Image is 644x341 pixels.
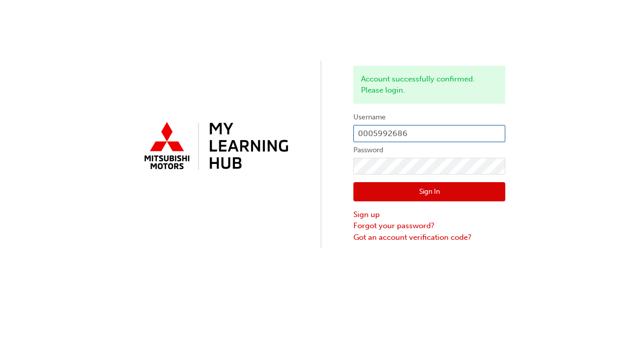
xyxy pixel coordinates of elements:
a: Forgot your password? [353,220,505,232]
div: Account successfully confirmed. Please login. [353,66,505,104]
label: Password [353,144,505,156]
input: Username [353,125,505,142]
a: Sign up [353,209,505,221]
img: mmal [139,118,291,176]
button: Sign In [353,182,505,201]
a: Got an account verification code? [353,232,505,243]
label: Username [353,111,505,123]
